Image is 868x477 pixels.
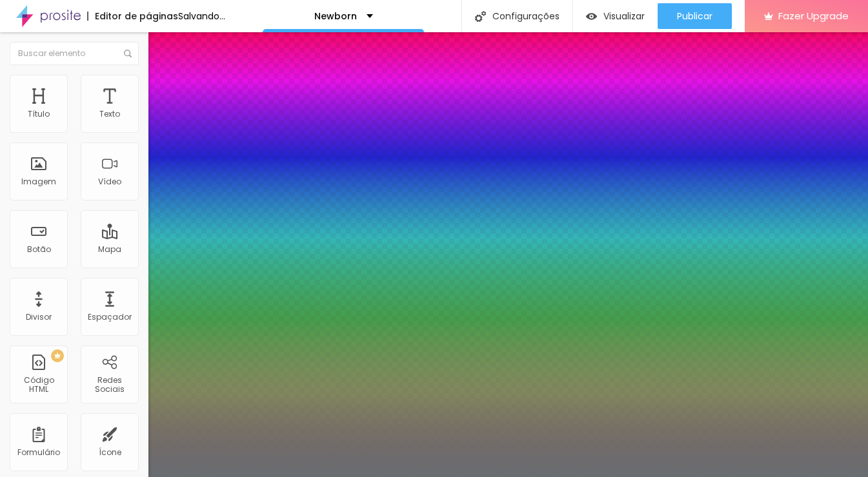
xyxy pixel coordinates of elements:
[84,376,135,394] div: Redes Sociais
[13,376,64,394] div: Código HTML
[677,11,712,21] span: Publicar
[28,110,50,119] div: Título
[26,313,52,322] div: Divisor
[99,110,120,119] div: Texto
[87,12,178,21] div: Editor de páginas
[21,177,56,186] div: Imagem
[99,448,121,457] div: Ícone
[658,3,732,29] button: Publicar
[17,448,60,457] div: Formulário
[88,313,132,322] div: Espaçador
[475,11,486,22] img: Icone
[124,50,132,57] img: Icone
[573,3,658,29] button: Visualizar
[603,11,645,21] span: Visualizar
[98,245,121,254] div: Mapa
[314,12,357,21] p: Newborn
[10,42,139,65] input: Buscar elemento
[27,245,51,254] div: Botão
[178,12,225,21] div: Salvando...
[778,10,849,21] span: Fazer Upgrade
[98,177,121,186] div: Vídeo
[586,11,597,22] img: view-1.svg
